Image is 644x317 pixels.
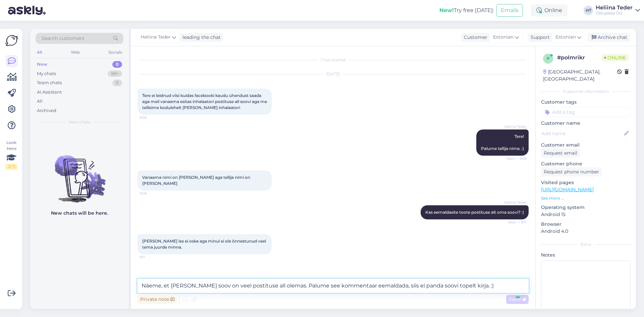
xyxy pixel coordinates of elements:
div: Request phone number [541,167,602,176]
div: Archive chat [588,33,630,42]
p: Customer name [541,120,631,127]
div: [DATE] [138,71,529,77]
div: Chat started [138,57,529,63]
input: Add a tag [541,107,631,117]
p: Android 15 [541,211,631,218]
span: Estonian [555,34,576,41]
p: Notes [541,252,631,259]
div: 99+ [108,70,122,77]
img: No chats [30,143,129,204]
span: p [547,56,550,61]
div: Customer [461,34,487,41]
span: 9:08 [140,115,165,120]
img: Askly Logo [5,34,18,47]
div: 0 [112,80,122,86]
div: All [37,98,43,105]
div: Socials [107,48,123,57]
span: 9:08 [140,191,165,196]
div: AI Assistant [37,89,62,96]
p: Operating system [541,204,631,211]
div: Team chats [37,80,62,86]
div: 2 / 3 [5,164,17,170]
span: Heliina Teder [141,34,171,41]
span: Vanaema nimi on [PERSON_NAME] aga tellija nimi on [PERSON_NAME] [142,175,251,186]
div: Archived [37,107,56,114]
div: leading the chat [180,34,221,41]
span: 9:11 [140,255,165,260]
button: Emails [496,4,523,17]
span: Seen ✓ 9:11 [501,220,527,225]
p: See more ... [541,195,631,201]
p: New chats will be here. [51,210,108,217]
p: Customer tags [541,99,631,106]
b: New! [439,7,454,13]
div: Try free [DATE]: [439,6,494,14]
span: New chats [69,119,90,125]
div: Online [531,4,568,16]
div: HT [584,6,593,15]
div: Customer information [541,89,631,95]
div: Extra [541,242,631,248]
span: Heliina Teder [501,124,527,129]
div: Heliina Teder [596,5,633,10]
div: Support [528,34,550,41]
span: Online [601,54,629,61]
input: Add name [541,130,623,137]
div: Look Here [5,140,17,170]
p: Customer phone [541,160,631,167]
span: [PERSON_NAME] ise ei oska aga minul ei ole õnnestunud veel tema juurde minna. [142,239,267,250]
span: Search customers [42,35,84,42]
div: Ostupesa OÜ [596,10,633,16]
div: Web [69,48,81,57]
a: Heliina TederOstupesa OÜ [596,5,640,16]
div: All [36,48,43,57]
p: Visited pages [541,179,631,186]
p: Customer email [541,142,631,149]
p: Browser [541,221,631,228]
span: Seen ✓ 9:08 [501,156,527,161]
div: New [37,61,47,68]
div: Request email [541,149,580,158]
div: 0 [112,61,122,68]
div: [GEOGRAPHIC_DATA], [GEOGRAPHIC_DATA] [543,68,617,83]
a: [URL][DOMAIN_NAME] [541,187,594,193]
div: # polmrikr [557,54,601,62]
span: Heliina Teder [501,200,527,205]
span: Tere ei leidnud viisi kuidas facebooki kaudu ühendust saada aga meil vanaema esitas inhalaatori p... [142,93,268,110]
span: Kas eemaldasite toote postituse alt oma soovi? :) [425,210,524,215]
div: My chats [37,70,56,77]
span: Estonian [493,34,514,41]
p: Android 4.0 [541,228,631,235]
